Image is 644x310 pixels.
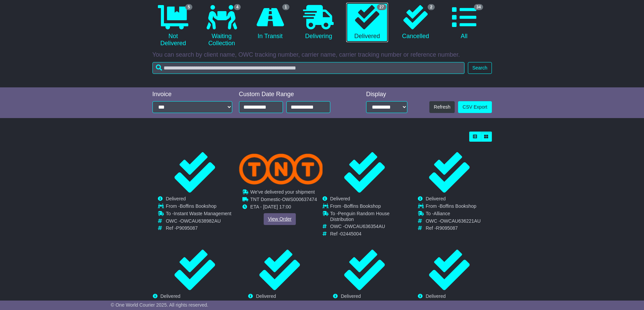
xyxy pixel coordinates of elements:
[468,62,492,74] button: Search
[256,293,276,299] span: Delivered
[180,203,217,209] span: Boffins Bookshop
[330,231,407,237] td: Ref -
[250,197,317,204] td: -
[330,211,390,222] span: Penguin Random House Distribution
[239,153,323,185] img: TNT_Domestic.png
[377,4,386,10] span: 27
[395,3,436,43] a: 2 Cancelled
[298,3,339,43] a: Delivering
[263,213,296,225] a: View Order
[161,293,181,299] span: Delivered
[426,225,481,231] td: Ref -
[346,3,388,43] a: 27 Delivered
[152,51,492,59] p: You can search by client name, OWC tracking number, carrier name, carrier tracking number or refe...
[166,196,186,201] span: Delivered
[180,218,221,224] span: OWCAU638982AU
[176,225,198,231] span: P9095087
[234,4,241,10] span: 4
[340,231,361,236] span: 02445004
[434,211,450,216] span: Alliance
[282,4,289,10] span: 1
[429,101,455,113] button: Refresh
[341,293,361,299] span: Delivered
[344,224,385,229] span: OWCAU636354AU
[239,91,348,98] div: Custom Date Range
[185,4,192,10] span: 5
[426,203,481,211] td: From -
[426,218,481,226] td: OWC -
[443,3,485,43] a: 34 All
[174,211,232,216] span: Instant Waste Management
[282,197,317,202] span: OWS000637474
[426,293,446,299] span: Delivered
[330,196,350,201] span: Delivered
[366,91,407,98] div: Display
[166,218,231,226] td: OWC -
[330,224,407,231] td: OWC -
[436,225,458,231] span: R9095087
[344,203,381,209] span: Boffins Bookshop
[152,3,194,50] a: 5 Not Delivered
[426,211,481,218] td: To -
[201,3,242,50] a: 4 Waiting Collection
[166,203,231,211] td: From -
[249,3,291,43] a: 1 In Transit
[111,302,209,308] span: © One World Courier 2025. All rights reserved.
[439,203,476,209] span: Boffins Bookshop
[440,218,481,224] span: OWCAU636221AU
[166,211,231,218] td: To -
[250,204,291,209] span: ETA - [DATE] 17:00
[474,4,483,10] span: 34
[330,203,407,211] td: From -
[426,196,446,201] span: Delivered
[458,101,492,113] a: CSV Export
[250,197,280,202] span: TNT Domestic
[166,225,231,231] td: Ref -
[250,189,315,195] span: We've delivered your shipment
[428,4,435,10] span: 2
[330,211,407,224] td: To -
[152,91,232,98] div: Invoice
